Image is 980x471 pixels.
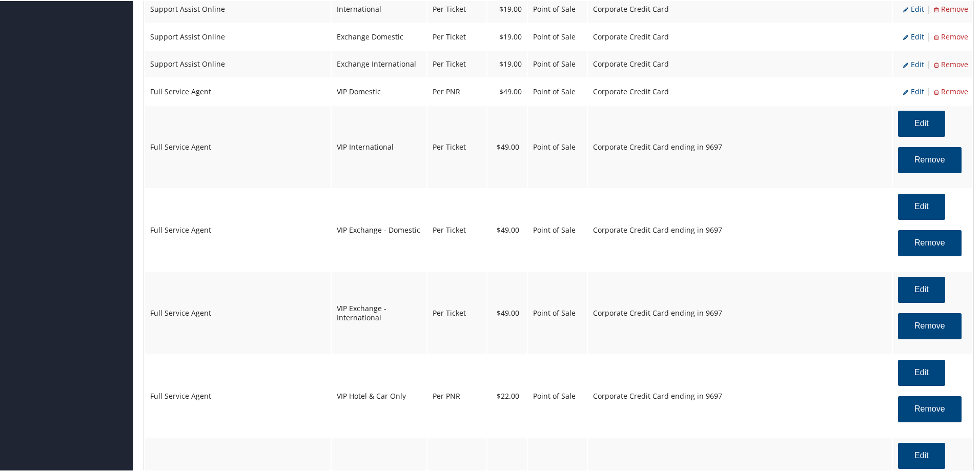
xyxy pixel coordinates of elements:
[903,31,924,40] span: Edit
[533,307,576,317] span: Point of Sale
[934,58,968,68] span: Remove
[533,31,576,40] span: Point of Sale
[433,3,466,13] span: Per Ticket
[533,86,576,95] span: Point of Sale
[332,105,426,187] td: VIP International
[588,23,892,49] td: Corporate Credit Card
[533,141,576,151] span: Point of Sale
[588,354,892,436] td: Corporate Credit Card ending in 9697
[588,271,892,353] td: Corporate Credit Card ending in 9697
[898,395,962,421] button: Remove
[934,86,968,95] span: Remove
[588,188,892,270] td: Corporate Credit Card ending in 9697
[898,312,962,338] button: Remove
[924,2,934,15] li: |
[145,105,331,187] td: Full Service Agent
[934,31,968,40] span: Remove
[332,354,426,436] td: VIP Hotel & Car Only
[433,390,460,400] span: Per PNR
[332,50,426,77] td: Exchange International
[934,3,968,13] span: Remove
[332,23,426,49] td: Exchange Domestic
[533,224,576,234] span: Point of Sale
[533,390,576,400] span: Point of Sale
[898,359,945,385] button: Edit
[903,86,924,95] span: Edit
[533,3,576,13] span: Point of Sale
[898,276,945,302] button: Edit
[145,50,331,77] td: Support Assist Online
[898,146,962,172] button: Remove
[588,50,892,77] td: Corporate Credit Card
[332,271,426,353] td: VIP Exchange - International
[924,57,934,70] li: |
[145,23,331,49] td: Support Assist Online
[145,188,331,270] td: Full Service Agent
[433,58,466,68] span: Per Ticket
[903,3,924,13] span: Edit
[924,29,934,43] li: |
[898,110,945,136] button: Edit
[487,105,527,187] td: $49.00
[332,188,426,270] td: VIP Exchange - Domestic
[533,58,576,68] span: Point of Sale
[145,271,331,353] td: Full Service Agent
[487,23,527,49] td: $19.00
[332,77,426,104] td: VIP Domestic
[433,307,466,317] span: Per Ticket
[145,77,331,104] td: Full Service Agent
[145,354,331,436] td: Full Service Agent
[898,442,945,468] button: Edit
[924,84,934,97] li: |
[433,31,466,40] span: Per Ticket
[903,58,924,68] span: Edit
[433,224,466,234] span: Per Ticket
[487,50,527,77] td: $19.00
[898,193,945,219] button: Edit
[588,105,892,187] td: Corporate Credit Card ending in 9697
[487,188,527,270] td: $49.00
[487,271,527,353] td: $49.00
[898,229,962,255] button: Remove
[487,77,527,104] td: $49.00
[588,77,892,104] td: Corporate Credit Card
[433,86,460,95] span: Per PNR
[433,141,466,151] span: Per Ticket
[487,354,527,436] td: $22.00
